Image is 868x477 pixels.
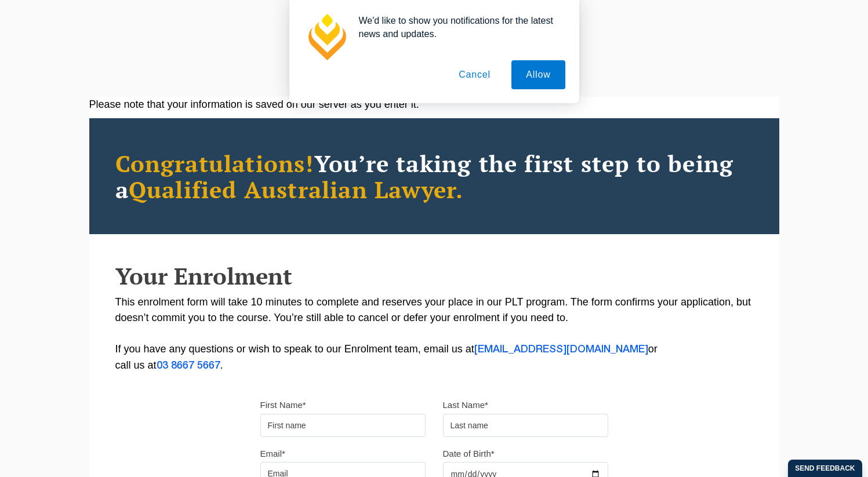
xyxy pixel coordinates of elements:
a: [EMAIL_ADDRESS][DOMAIN_NAME] [474,345,648,354]
span: Congratulations! [115,148,314,179]
a: 03 8667 5667 [157,361,220,370]
label: Date of Birth* [443,448,495,460]
button: Cancel [444,60,505,89]
div: We'd like to show you notifications for the latest news and updates. [350,14,565,41]
p: This enrolment form will take 10 minutes to complete and reserves your place in our PLT program. ... [115,294,753,374]
label: Email* [260,448,285,460]
img: notification icon [303,14,350,60]
input: First name [260,414,426,437]
label: Last Name* [443,399,488,411]
h2: You’re taking the first step to being a [115,150,753,202]
div: Please note that your information is saved on our server as you enter it. [89,97,779,112]
h2: Your Enrolment [115,263,753,289]
button: Allow [511,60,565,89]
input: Last name [443,414,608,437]
label: First Name* [260,399,306,411]
span: Qualified Australian Lawyer. [129,174,464,205]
